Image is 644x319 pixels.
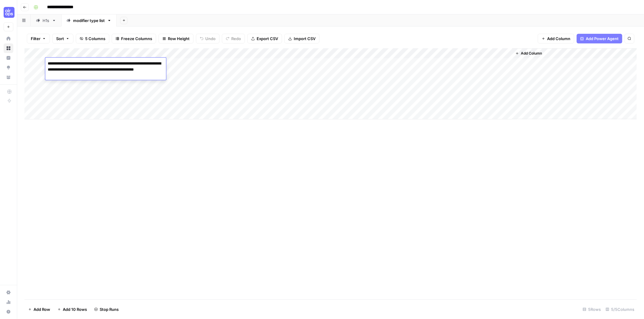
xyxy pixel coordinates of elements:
button: Undo [196,34,219,43]
span: Redo [231,36,241,42]
span: Row Height [168,36,190,42]
a: Opportunities [4,63,13,72]
span: Filter [31,36,40,42]
a: Insights [4,53,13,63]
button: Help + Support [4,307,13,317]
img: Cohort 5 Logo [4,7,14,18]
button: Freeze Columns [112,34,156,43]
a: Usage [4,297,13,307]
button: Add Row [24,305,54,314]
button: Add Power Agent [577,34,622,43]
span: Add Row [34,306,50,312]
span: Add 10 Rows [63,306,87,312]
span: Add Column [521,51,542,56]
div: 5/5 Columns [603,305,637,314]
button: Sort [52,34,73,43]
a: modifier type list [61,14,117,27]
span: Import CSV [294,36,316,42]
span: Undo [205,36,216,42]
button: Redo [222,34,245,43]
span: Freeze Columns [121,36,152,42]
a: Browse [4,43,13,53]
div: 5 Rows [580,305,603,314]
button: Row Height [159,34,194,43]
button: Add Column [513,49,544,57]
span: Export CSV [257,36,278,42]
button: Add 10 Rows [54,305,91,314]
span: Stop Runs [100,306,119,312]
span: Add Column [547,36,570,42]
button: Filter [27,34,50,43]
span: Sort [56,36,64,42]
a: Settings [4,288,13,297]
button: Export CSV [247,34,282,43]
a: Your Data [4,72,13,82]
div: H1s [43,17,50,24]
a: H1s [31,14,61,27]
span: 5 Columns [85,36,105,42]
span: Add Power Agent [586,36,619,42]
button: Workspace: Cohort 5 [4,5,13,20]
button: Import CSV [284,34,319,43]
div: modifier type list [73,17,105,24]
a: Home [4,34,13,43]
button: Add Column [538,34,574,43]
button: Stop Runs [91,305,122,314]
button: 5 Columns [76,34,109,43]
